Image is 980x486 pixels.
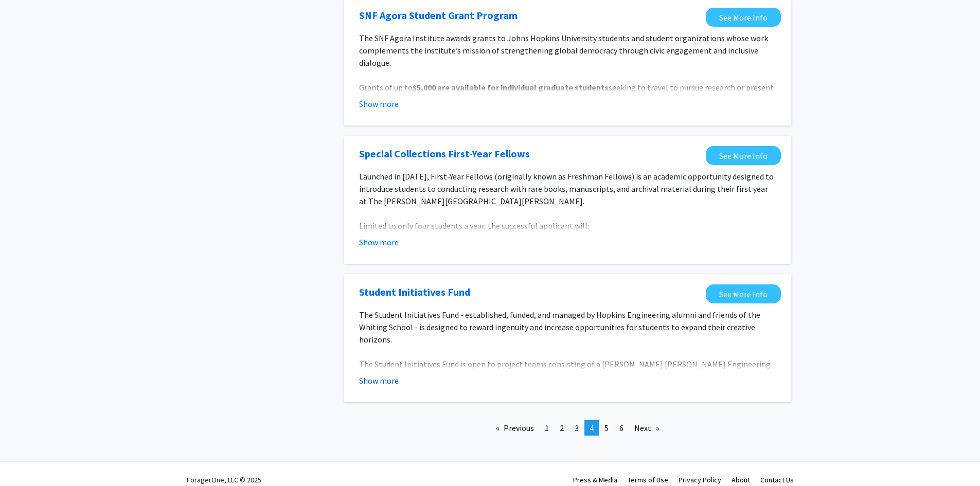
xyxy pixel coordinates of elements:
a: Opens in a new tab [706,146,781,165]
a: Opens in a new tab [706,284,781,303]
p: The Student Initiatives Fund - established, funded, and managed by Hopkins Engineering alumni and... [359,309,776,346]
p: Limited to only four students a year, the successful applicant will: [359,220,776,232]
a: Previous page [491,420,539,436]
a: Press & Media [573,475,617,484]
ul: Pagination [344,420,791,436]
p: The SNF Agora Institute awards grants to Johns Hopkins University students and student organizati... [359,32,776,69]
a: Opens in a new tab [359,284,470,300]
a: Opens in a new tab [359,146,530,161]
span: 4 [590,423,594,433]
span: Grants of up to [359,82,413,93]
a: Next page [629,420,664,436]
span: 1 [545,423,549,433]
iframe: Chat [8,440,44,478]
span: The Student Initiatives Fund is open to project teams consisting of a [PERSON_NAME] [PERSON_NAME]... [359,359,772,431]
a: Privacy Policy [679,475,721,484]
a: Contact Us [760,475,794,484]
button: Show more [359,98,399,110]
a: Opens in a new tab [706,8,781,27]
button: Show more [359,236,399,248]
span: 6 [619,423,623,433]
a: Terms of Use [628,475,668,484]
span: 3 [575,423,579,433]
button: Show more [359,374,399,387]
span: 5 [604,423,609,433]
strong: $5,000 are available for individual graduate students [413,82,609,93]
p: Launched in [DATE], First-Year Fellows (originally known as Freshman Fellows) is an academic oppo... [359,170,776,207]
a: Opens in a new tab [359,8,518,23]
span: 2 [560,423,564,433]
a: About [732,475,750,484]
